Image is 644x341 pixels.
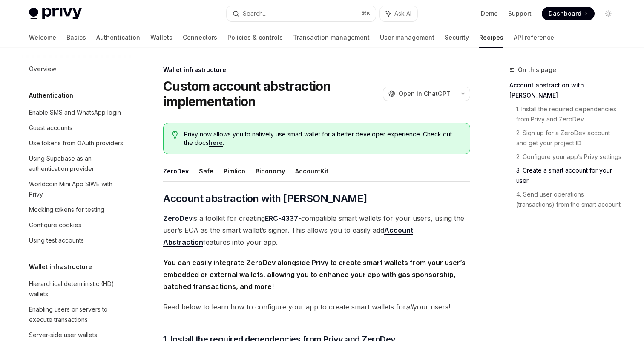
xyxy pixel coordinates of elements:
a: Welcome [29,27,56,48]
a: Hierarchical deterministic (HD) wallets [22,276,131,302]
span: Ask AI [394,9,411,18]
a: User management [380,27,434,48]
div: Overview [29,64,56,74]
div: Using test accounts [29,235,84,246]
a: Support [508,9,532,18]
a: Account abstraction with [PERSON_NAME] [509,78,622,102]
a: Connectors [183,27,217,48]
a: ZeroDev [163,214,193,223]
div: Mocking tokens for testing [29,205,104,215]
div: Enable SMS and WhatsApp login [29,107,121,118]
a: Guest accounts [22,120,131,136]
a: Overview [22,61,131,77]
span: On this page [518,65,556,75]
span: Open in ChatGPT [399,90,451,98]
button: Biconomy [256,161,285,181]
button: Pimlico [224,161,245,181]
span: Account abstraction with [PERSON_NAME] [163,192,367,205]
a: Demo [481,9,498,18]
div: Using Supabase as an authentication provider [29,153,126,174]
h5: Wallet infrastructure [29,262,92,272]
a: 2. Sign up for a ZeroDev account and get your project ID [516,126,622,150]
a: Configure cookies [22,217,131,233]
div: Server-side user wallets [29,330,97,340]
button: Open in ChatGPT [383,87,456,101]
button: ZeroDev [163,161,189,181]
svg: Tip [172,131,178,139]
a: Use tokens from OAuth providers [22,136,131,151]
span: is a toolkit for creating -compatible smart wallets for your users, using the user’s EOA as the s... [163,212,470,248]
div: Use tokens from OAuth providers [29,138,123,148]
a: Enabling users or servers to execute transactions [22,302,131,327]
button: Safe [199,161,213,181]
a: ERC-4337 [265,214,298,223]
a: 3. Create a smart account for your user [516,164,622,188]
div: Hierarchical deterministic (HD) wallets [29,279,126,299]
span: ⌘ K [362,10,371,17]
a: Enable SMS and WhatsApp login [22,105,131,120]
strong: You can easily integrate ZeroDev alongside Privy to create smart wallets from your user’s embedde... [163,258,466,291]
a: Mocking tokens for testing [22,202,131,217]
a: API reference [514,27,554,48]
a: Using Supabase as an authentication provider [22,151,131,176]
button: AccountKit [295,161,328,181]
a: Basics [66,27,86,48]
em: all [406,303,413,311]
span: Privy now allows you to natively use smart wallet for a better developer experience. Check out th... [184,130,461,147]
div: Search... [243,9,267,19]
div: Guest accounts [29,123,72,133]
div: Enabling users or servers to execute transactions [29,304,126,325]
span: Read below to learn how to configure your app to create smart wallets for your users! [163,301,470,313]
a: Worldcoin Mini App SIWE with Privy [22,176,131,202]
button: Toggle dark mode [601,7,615,20]
h5: Authentication [29,90,73,101]
a: 2. Configure your app’s Privy settings [516,150,622,164]
a: Transaction management [293,27,370,48]
a: Authentication [96,27,140,48]
a: Using test accounts [22,233,131,248]
a: Policies & controls [227,27,283,48]
a: 1. Install the required dependencies from Privy and ZeroDev [516,102,622,126]
a: here [209,139,223,147]
a: Recipes [479,27,503,48]
a: Wallets [150,27,172,48]
div: Worldcoin Mini App SIWE with Privy [29,179,126,199]
button: Ask AI [380,6,417,21]
div: Configure cookies [29,220,81,230]
a: 4. Send user operations (transactions) from the smart account [516,188,622,211]
a: Security [445,27,469,48]
a: Dashboard [542,7,595,20]
img: light logo [29,8,82,20]
div: Wallet infrastructure [163,66,470,74]
button: Search...⌘K [227,6,376,21]
span: Dashboard [549,9,581,18]
h1: Custom account abstraction implementation [163,78,379,109]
